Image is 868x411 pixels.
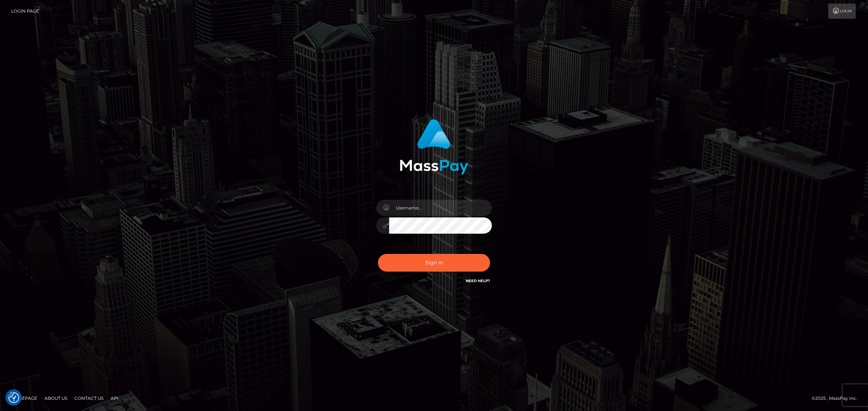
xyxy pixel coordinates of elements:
a: API [108,393,122,404]
a: About Us [42,393,70,404]
a: Contact Us [72,393,106,404]
input: Username... [389,200,492,216]
a: Login Page [11,4,39,19]
div: © 2025 , MassPay Inc. [812,394,863,402]
a: Homepage [8,393,40,404]
button: Consent Preferences [8,392,19,403]
a: Login [828,4,856,19]
button: Sign in [378,254,490,272]
img: MassPay Login [400,119,468,174]
a: Need Help? [466,278,490,283]
img: Revisit consent button [8,392,19,403]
